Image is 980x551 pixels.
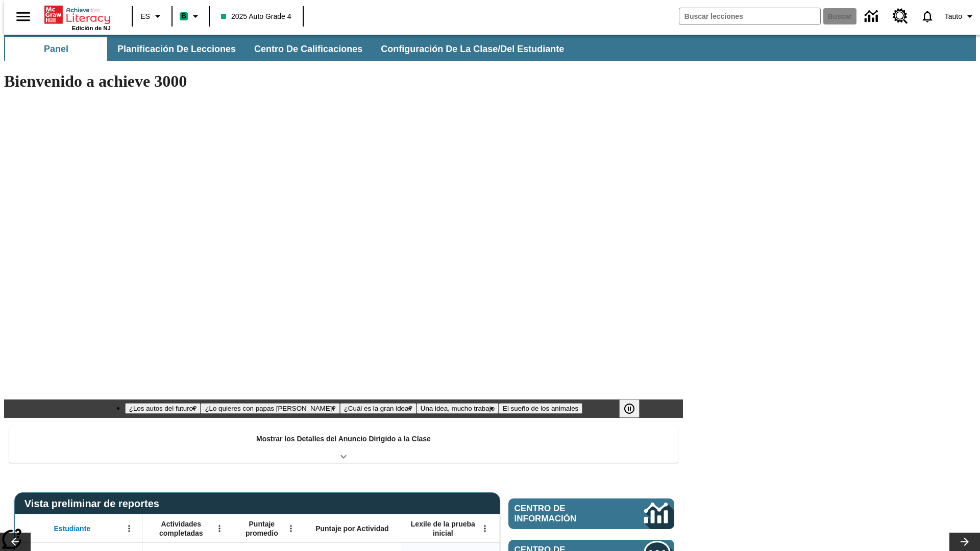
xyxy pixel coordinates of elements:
[140,11,150,22] span: ES
[54,524,91,533] span: Estudiante
[315,524,388,533] span: Puntaje por Actividad
[941,7,980,26] button: Perfil/Configuración
[619,399,640,418] button: Pausar
[72,25,111,31] span: Edición de NJ
[246,37,371,61] button: Centro de calificaciones
[406,519,480,538] span: Lexile de la prueba inicial
[619,399,650,418] div: Pausar
[237,519,286,538] span: Puntaje promedio
[44,4,111,31] div: Portada
[9,428,678,463] div: Mostrar los Detalles del Anuncio Dirigido a la Clase
[44,5,111,25] a: Portada
[256,434,431,444] p: Mostrar los Detalles del Anuncio Dirigido a la Clase
[176,7,206,26] button: Boost El color de la clase es verde menta. Cambiar el color de la clase.
[499,403,582,414] button: Diapositiva 5 El sueño de los animales
[4,37,573,61] div: Subbarra de navegación
[136,7,168,26] button: Lenguaje: ES, Selecciona un idioma
[949,533,980,551] button: Carrusel de lecciones, seguir
[109,37,244,61] button: Planificación de lecciones
[148,519,215,538] span: Actividades completadas
[914,3,941,30] a: Notificaciones
[4,72,683,91] h1: Bienvenido a achieve 3000
[340,403,416,414] button: Diapositiva 3 ¿Cuál es la gran idea?
[4,35,976,61] div: Subbarra de navegación
[181,10,186,22] span: B
[8,2,38,32] button: Abrir el menú lateral
[125,403,201,414] button: Diapositiva 1 ¿Los autos del futuro?
[283,521,299,536] button: Abrir menú
[373,37,572,61] button: Configuración de la clase/del estudiante
[201,403,339,414] button: Diapositiva 2 ¿Lo quieres con papas fritas?
[416,403,499,414] button: Diapositiva 4 Una idea, mucho trabajo
[477,521,493,536] button: Abrir menú
[5,37,107,61] button: Panel
[887,3,914,30] a: Centro de recursos, Se abrirá en una pestaña nueva.
[859,3,887,31] a: Centro de información
[121,521,137,536] button: Abrir menú
[679,8,820,24] input: Buscar campo
[508,498,674,529] a: Centro de información
[945,11,962,22] span: Tauto
[221,11,291,22] span: 2025 Auto Grade 4
[212,521,227,536] button: Abrir menú
[24,498,164,510] span: Vista preliminar de reportes
[514,504,610,524] span: Centro de información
